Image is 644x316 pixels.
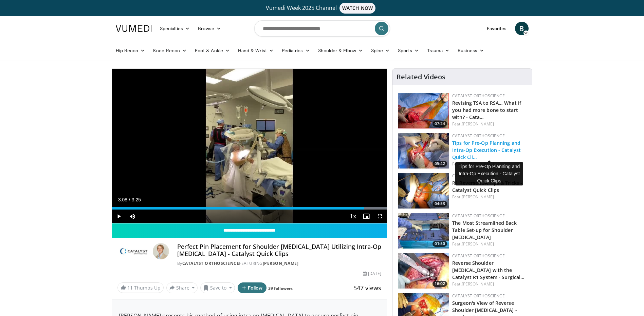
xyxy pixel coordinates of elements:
a: Favorites [483,22,511,35]
span: / [129,197,130,202]
h4: Perfect Pin Placement for Shoulder [MEDICAL_DATA] Utilizing Intra-Op [MEDICAL_DATA] - Catalyst Qu... [177,243,382,258]
div: [DATE] [363,271,381,277]
button: Follow [238,282,267,293]
a: Hip Recon [112,44,149,57]
a: 05:42 [398,133,449,169]
span: 3:08 [118,197,127,202]
a: [PERSON_NAME] [462,194,494,200]
a: Specialties [156,22,194,35]
h4: Related Videos [397,73,445,81]
a: Catalyst OrthoScience [452,93,505,99]
span: 547 views [353,284,381,292]
span: 16:02 [433,281,447,287]
a: [PERSON_NAME] [263,260,299,266]
a: Foot & Ankle [191,44,234,57]
img: VuMedi Logo [116,25,152,32]
button: Share [166,282,198,293]
a: The Most Streamlined Back Table Set-up for Shoulder [MEDICAL_DATA] [452,220,517,240]
span: 05:42 [433,161,447,167]
div: By FEATURING [177,260,382,266]
button: Playback Rate [346,210,360,223]
a: 01:50 [398,213,449,249]
div: Feat. [452,161,527,167]
a: Vumedi Week 2025 ChannelWATCH NOW [117,3,528,14]
a: Shoulder & Elbow [314,44,367,57]
img: 1cbc3e67-6ed3-45f3-85ca-3396bcdc5602.png.150x105_q85_crop-smart_upscale.png [398,93,449,129]
a: Tips for Pre-Op Planning and Intra-Op Execution - Catalyst Quick Cli… [452,140,521,160]
a: [PERSON_NAME] [462,281,494,287]
div: Progress Bar [112,207,387,210]
a: Catalyst OrthoScience [452,213,505,219]
a: Trauma [423,44,454,57]
a: R1 Reverse TSA Tips & Tricks - Catalyst Quick Clips [452,180,522,193]
span: WATCH NOW [339,3,375,14]
button: Play [112,210,126,223]
a: Sports [394,44,423,57]
a: Catalyst OrthoScience [452,293,505,299]
a: 07:24 [398,93,449,129]
button: Enable picture-in-picture mode [360,210,373,223]
input: Search topics, interventions [254,20,390,37]
a: Browse [194,22,225,35]
a: [PERSON_NAME] [462,241,494,247]
div: Feat. [452,281,527,287]
a: Pediatrics [278,44,314,57]
a: Catalyst OrthoScience [182,260,239,266]
img: Avatar [153,243,169,259]
a: Catalyst OrthoScience [452,133,505,139]
img: b9f16991-9b74-46b1-b86c-abf8d02a2526.150x105_q85_crop-smart_upscale.jpg [398,253,449,289]
a: 11 Thumbs Up [117,282,164,293]
a: 16:02 [398,253,449,289]
div: Tips for Pre-Op Planning and Intra-Op Execution - Catalyst Quick Clips [455,162,523,185]
a: Business [454,44,488,57]
a: Knee Recon [149,44,191,57]
button: Save to [200,282,235,293]
a: Revising TSA to RSA… What if you had more bone to start with? - Cata… [452,100,521,120]
a: Catalyst OrthoScience [452,173,505,179]
div: Feat. [452,241,527,247]
a: 04:53 [398,173,449,209]
button: Fullscreen [373,210,387,223]
img: Catalyst OrthoScience [117,243,150,259]
span: 11 [127,284,133,291]
span: 01:50 [433,241,447,247]
a: Spine [367,44,394,57]
button: Mute [126,210,139,223]
span: 04:53 [433,201,447,207]
div: Feat. [452,194,527,200]
a: [PERSON_NAME] [462,121,494,127]
a: 39 followers [268,285,293,291]
a: Reverse Shoulder [MEDICAL_DATA] with the Catalyst R1 System - Surgical… [452,260,525,280]
div: Feat. [452,121,527,127]
span: 3:25 [132,197,141,202]
img: 63cf303b-9776-40fe-a00b-783275d31ff6.150x105_q85_crop-smart_upscale.jpg [398,133,449,169]
img: 101bb827-fdbf-4133-9128-40dea6c8c2ff.150x105_q85_crop-smart_upscale.jpg [398,213,449,249]
a: Hand & Wrist [234,44,278,57]
video-js: Video Player [112,69,387,223]
a: Catalyst OrthoScience [452,253,505,259]
span: 07:24 [433,121,447,127]
a: B [515,22,529,35]
img: 2f61de86-2bd6-4ecc-a6ad-40ee27bedc2f.png.150x105_q85_crop-smart_upscale.png [398,173,449,209]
